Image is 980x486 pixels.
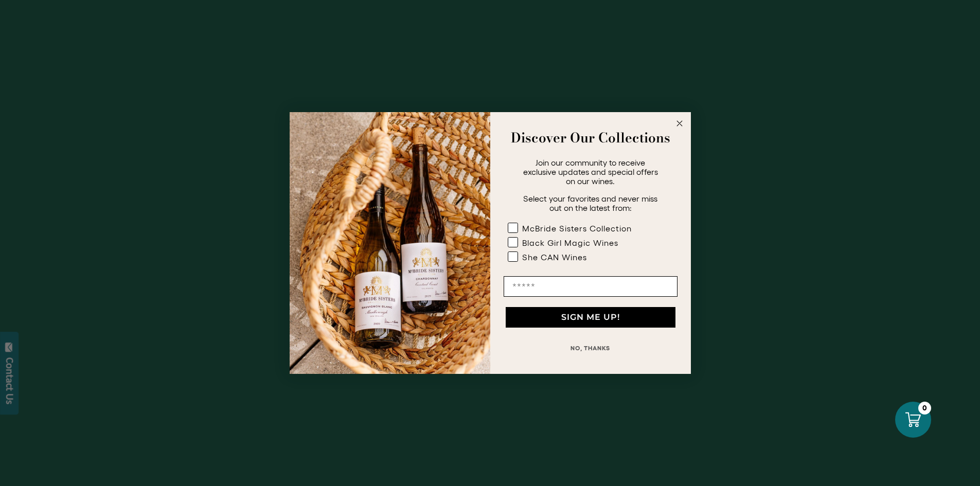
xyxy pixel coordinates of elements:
[522,253,587,262] div: She CAN Wines
[523,194,657,212] span: Select your favorites and never miss out on the latest from:
[290,112,490,374] img: 42653730-7e35-4af7-a99d-12bf478283cf.jpeg
[504,276,678,297] input: Email
[918,402,931,415] div: 0
[506,307,675,328] button: SIGN ME UP!
[504,338,678,358] button: NO, THANKS
[511,128,670,148] strong: Discover Our Collections
[523,158,658,186] span: Join our community to receive exclusive updates and special offers on our wines.
[673,117,686,130] button: Close dialog
[522,224,632,233] div: McBride Sisters Collection
[522,238,618,247] div: Black Girl Magic Wines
